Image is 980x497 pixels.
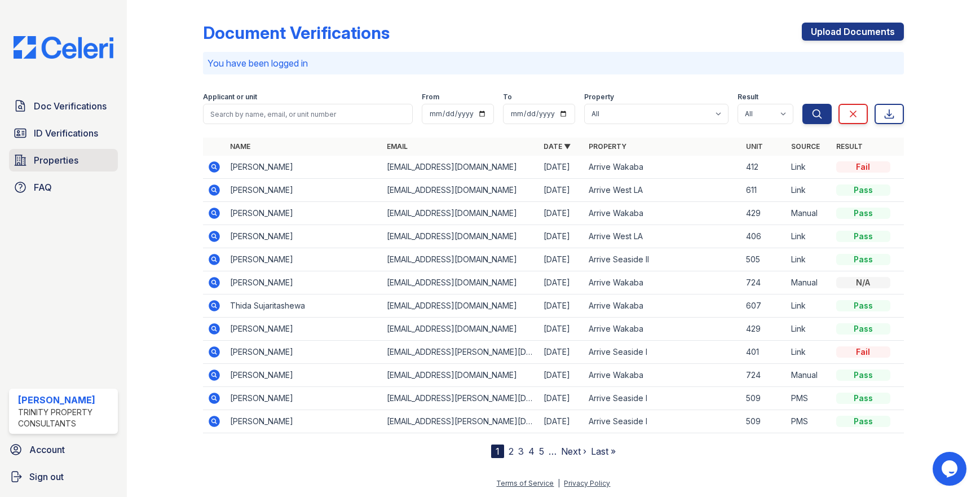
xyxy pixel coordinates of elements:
td: [EMAIL_ADDRESS][DOMAIN_NAME] [382,271,539,294]
td: Manual [787,271,832,294]
iframe: chat widget [933,452,969,486]
td: [PERSON_NAME] [226,364,382,387]
td: Arrive Wakaba [584,318,741,341]
a: Properties [9,149,118,171]
a: Email [387,142,408,151]
td: 611 [741,179,787,202]
td: [DATE] [539,318,584,341]
span: Properties [34,153,78,167]
a: Upload Documents [802,23,904,41]
td: [DATE] [539,294,584,318]
span: … [549,445,557,458]
td: [EMAIL_ADDRESS][PERSON_NAME][DOMAIN_NAME] [382,387,539,410]
div: Trinity Property Consultants [18,407,113,429]
td: [DATE] [539,156,584,179]
a: Doc Verifications [9,95,118,117]
td: [PERSON_NAME] [226,271,382,294]
td: [DATE] [539,410,584,433]
div: Pass [836,370,890,381]
td: Link [787,156,832,179]
td: Arrive Seaside I [584,387,741,410]
div: Fail [836,346,890,358]
label: Property [584,93,614,102]
div: Pass [836,231,890,242]
label: From [422,93,439,102]
div: Pass [836,208,890,219]
td: [EMAIL_ADDRESS][PERSON_NAME][DOMAIN_NAME] [382,341,539,364]
td: [PERSON_NAME] [226,156,382,179]
td: Arrive Wakaba [584,271,741,294]
td: [DATE] [539,248,584,271]
td: [PERSON_NAME] [226,318,382,341]
td: 724 [741,271,787,294]
a: 3 [518,446,524,457]
td: Arrive Wakaba [584,202,741,225]
td: 509 [741,387,787,410]
div: Pass [836,184,890,196]
a: Unit [746,142,763,151]
td: [EMAIL_ADDRESS][PERSON_NAME][DOMAIN_NAME] [382,410,539,433]
a: Source [791,142,820,151]
td: 505 [741,248,787,271]
td: 724 [741,364,787,387]
div: 1 [491,445,504,458]
div: Pass [836,323,890,335]
td: Link [787,248,832,271]
td: Link [787,318,832,341]
td: Link [787,341,832,364]
a: FAQ [9,176,118,199]
td: Arrive Seaside I [584,341,741,364]
a: Date ▼ [544,142,571,151]
p: You have been logged in [208,56,899,70]
td: Arrive West LA [584,179,741,202]
a: Property [589,142,626,151]
a: Name [230,142,250,151]
a: Sign out [5,465,122,488]
td: Arrive Wakaba [584,156,741,179]
div: Pass [836,393,890,404]
td: 429 [741,202,787,225]
td: Thida Sujaritashewa [226,294,382,318]
div: Pass [836,416,890,427]
td: [DATE] [539,179,584,202]
td: [EMAIL_ADDRESS][DOMAIN_NAME] [382,202,539,225]
td: [EMAIL_ADDRESS][DOMAIN_NAME] [382,364,539,387]
td: [DATE] [539,271,584,294]
div: | [558,479,560,487]
div: Document Verifications [203,23,390,43]
td: 412 [741,156,787,179]
div: Fail [836,161,890,173]
td: Arrive Wakaba [584,364,741,387]
td: [PERSON_NAME] [226,202,382,225]
td: [PERSON_NAME] [226,179,382,202]
td: [EMAIL_ADDRESS][DOMAIN_NAME] [382,318,539,341]
td: [PERSON_NAME] [226,248,382,271]
td: [EMAIL_ADDRESS][DOMAIN_NAME] [382,294,539,318]
td: [DATE] [539,341,584,364]
input: Search by name, email, or unit number [203,104,412,124]
label: Applicant or unit [203,93,257,102]
span: FAQ [34,181,52,194]
span: Sign out [29,470,64,483]
td: [PERSON_NAME] [226,341,382,364]
a: Privacy Policy [564,479,610,487]
td: 429 [741,318,787,341]
td: Arrive Wakaba [584,294,741,318]
a: 2 [509,446,514,457]
td: [EMAIL_ADDRESS][DOMAIN_NAME] [382,179,539,202]
td: Link [787,179,832,202]
a: Last » [591,446,616,457]
a: Next › [561,446,586,457]
span: Account [29,443,65,456]
td: 406 [741,225,787,248]
td: [DATE] [539,202,584,225]
td: 401 [741,341,787,364]
td: Arrive Seaside I [584,410,741,433]
td: PMS [787,387,832,410]
td: [DATE] [539,387,584,410]
td: Link [787,225,832,248]
span: Doc Verifications [34,99,107,113]
td: Arrive Seaside II [584,248,741,271]
img: CE_Logo_Blue-a8612792a0a2168367f1c8372b55b34899dd931a85d93a1a3d3e32e68fde9ad4.png [5,36,122,59]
